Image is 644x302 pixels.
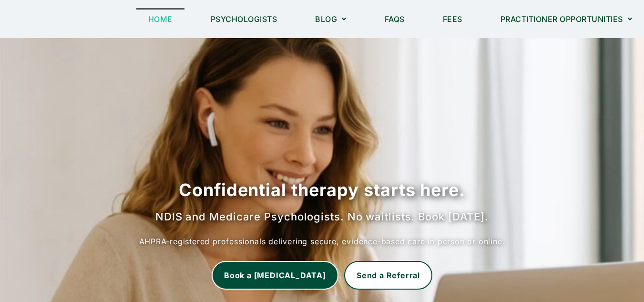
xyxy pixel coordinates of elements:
a: Blog [303,8,358,30]
a: FAQs [373,8,417,30]
a: Psychologists [199,8,289,30]
a: Fees [431,8,474,30]
h2: NDIS and Medicare Psychologists. No waitlists. Book [DATE]. [10,209,634,224]
h1: Confidential therapy starts here. [10,178,634,202]
a: Home [136,8,184,30]
a: Send a Referral to Chat Corner [344,261,432,290]
p: AHPRA-registered professionals delivering secure, evidence-based care in person or online. [10,234,634,249]
a: Book a Psychologist Now [212,261,338,290]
